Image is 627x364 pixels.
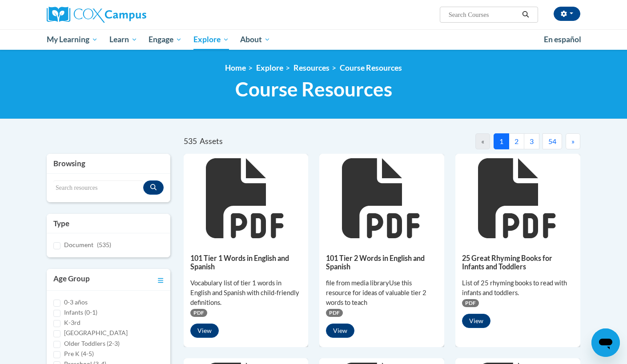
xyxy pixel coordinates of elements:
[566,133,580,149] button: Next
[33,29,594,50] div: Main menu
[524,133,539,149] button: 3
[509,133,524,149] button: 2
[97,241,111,248] span: (535)
[462,299,479,307] span: PDF
[543,133,562,149] button: 54
[64,328,128,338] label: [GEOGRAPHIC_DATA]
[41,29,104,50] a: My Learning
[47,34,98,45] span: My Learning
[519,9,532,20] button: Search
[462,314,490,328] button: View
[193,34,229,45] span: Explore
[256,63,283,72] a: Explore
[190,278,302,308] div: Vocabulary list of tier 1 words in English and Spanish with child-friendly definitions.
[235,29,277,50] a: About
[544,35,581,44] span: En español
[554,7,580,21] button: Account Settings
[109,34,137,45] span: Learn
[64,241,93,248] span: Document
[53,180,143,196] input: Search resources
[462,254,574,271] h5: 25 Great Rhyming Books for Infants and Toddlers
[53,218,164,229] h3: Type
[188,29,235,50] a: Explore
[190,254,302,271] h5: 101 Tier 1 Words in English and Spanish
[448,9,519,20] input: Search Courses
[47,7,216,23] a: Cox Campus
[64,308,97,317] label: Infants (0-1)
[591,328,620,357] iframe: Button to launch messaging window
[225,63,246,72] a: Home
[571,137,575,145] span: »
[494,133,509,149] button: 1
[149,34,182,45] span: Engage
[143,29,188,50] a: Engage
[538,30,587,49] a: En español
[326,324,354,338] button: View
[235,77,392,101] span: Course Resources
[64,318,80,328] label: K-3rd
[240,34,270,45] span: About
[64,297,88,307] label: 0-3 años
[326,254,438,271] h5: 101 Tier 2 Words in English and Spanish
[190,309,207,317] span: PDF
[64,339,120,348] label: Older Toddlers (2-3)
[293,63,330,72] a: Resources
[184,136,197,146] span: 535
[326,309,343,317] span: PDF
[53,158,164,169] h3: Browsing
[200,136,223,146] span: Assets
[326,278,438,308] div: file from media libraryUse this resource for ideas of valuable tier 2 words to teach
[47,7,146,23] img: Cox Campus
[340,63,402,72] a: Course Resources
[462,278,574,298] div: List of 25 rhyming books to read with infants and toddlers.
[158,273,164,286] a: Toggle collapse
[143,180,164,195] button: Search resources
[53,273,90,286] h3: Age Group
[104,29,143,50] a: Learn
[382,133,580,149] nav: Pagination Navigation
[190,324,219,338] button: View
[64,349,94,359] label: Pre K (4-5)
